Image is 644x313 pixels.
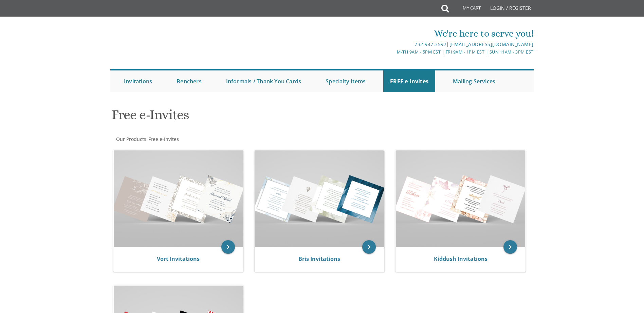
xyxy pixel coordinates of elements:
[219,70,308,92] a: Informals / Thank You Cards
[252,48,534,56] div: M-Th 9am - 5pm EST | Fri 9am - 1pm EST | Sun 11am - 3pm EST
[434,255,487,263] a: Kiddush Invitations
[383,70,435,92] a: FREE e-Invites
[503,240,517,254] a: keyboard_arrow_right
[446,70,502,92] a: Mailing Services
[255,150,384,247] img: Bris Invitations
[114,150,243,247] img: Vort Invitations
[252,27,534,40] div: We're here to serve you!
[110,136,322,143] div: :
[117,70,159,92] a: Invitations
[157,255,200,263] a: Vort Invitations
[319,70,372,92] a: Specialty Items
[448,1,485,18] a: My Cart
[221,240,235,254] a: keyboard_arrow_right
[170,70,208,92] a: Benchers
[298,255,340,263] a: Bris Invitations
[148,136,179,142] a: Free e-Invites
[396,150,525,247] img: Kiddush Invitations
[415,41,446,47] a: 732.947.3597
[449,41,534,47] a: [EMAIL_ADDRESS][DOMAIN_NAME]
[112,107,389,127] h1: Free e-Invites
[362,240,376,254] a: keyboard_arrow_right
[252,40,534,48] div: |
[115,136,146,142] a: Our Products
[148,136,179,142] span: Free e-Invites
